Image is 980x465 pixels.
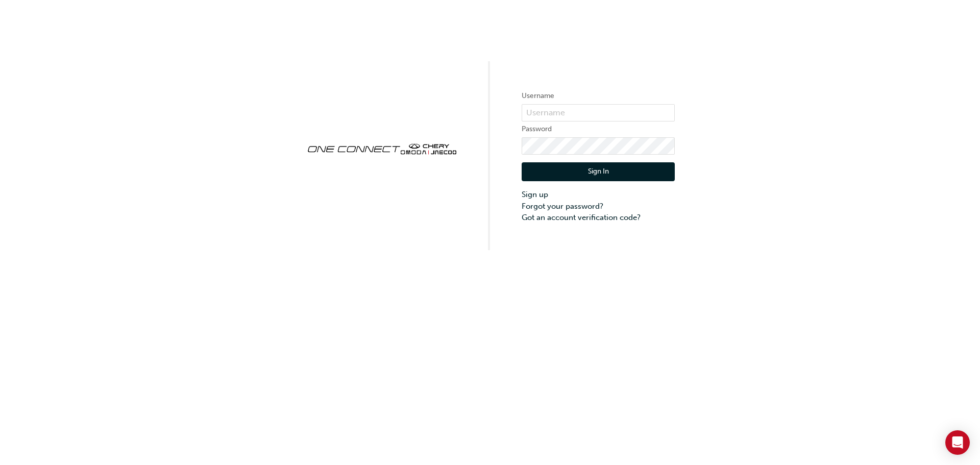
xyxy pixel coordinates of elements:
div: Open Intercom Messenger [945,430,970,455]
button: Sign In [522,162,675,182]
a: Sign up [522,189,675,201]
a: Got an account verification code? [522,212,675,224]
a: Forgot your password? [522,201,675,212]
img: oneconnect [305,135,458,161]
input: Username [522,104,675,121]
label: Password [522,123,675,135]
label: Username [522,90,675,102]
